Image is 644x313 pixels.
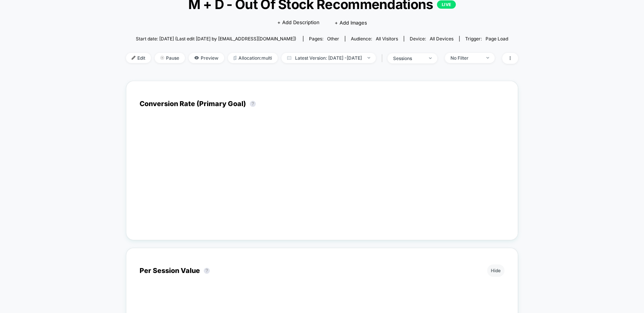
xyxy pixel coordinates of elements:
[437,0,456,9] p: LIVE
[327,36,339,42] span: other
[250,101,256,107] button: ?
[287,56,291,60] img: calendar
[132,56,135,60] img: edit
[380,53,387,64] span: |
[136,36,296,42] span: Start date: [DATE] (Last edit [DATE] by [EMAIL_ADDRESS][DOMAIN_NAME])
[334,20,367,26] span: + Add Images
[376,36,398,42] span: All Visitors
[132,132,497,227] div: CONVERSION_RATE
[450,55,481,61] div: No Filter
[228,53,278,63] span: Allocation: multi
[155,53,185,63] span: Pause
[140,267,214,274] div: Per Session Value
[277,19,319,26] span: + Add Description
[204,268,210,274] button: ?
[430,36,453,42] span: all devices
[465,36,508,42] div: Trigger:
[404,36,459,42] span: Device:
[351,36,398,42] div: Audience:
[126,53,151,63] span: Edit
[486,36,508,42] span: Page Load
[309,36,339,42] div: Pages:
[486,57,489,59] img: end
[367,57,370,59] img: end
[140,100,260,108] div: Conversion Rate (Primary Goal)
[189,53,224,63] span: Preview
[393,56,423,61] div: sessions
[429,57,432,59] img: end
[160,56,164,60] img: end
[234,56,237,60] img: rebalance
[487,264,504,277] button: Hide
[281,53,376,63] span: Latest Version: [DATE] - [DATE]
